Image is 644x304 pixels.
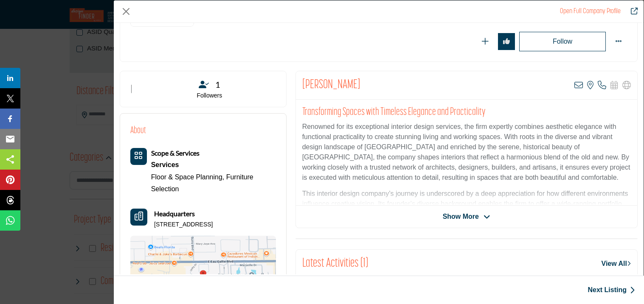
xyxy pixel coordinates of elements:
a: Next Listing [588,285,635,295]
b: Scope & Services [151,149,200,157]
button: Redirect to login page [498,33,515,50]
a: Scope & Services [151,150,200,157]
p: Followers [143,92,276,100]
a: Floor & Space Planning, [151,173,225,181]
h2: Latest Activities (1) [302,256,368,271]
button: Redirect to login page [477,33,494,50]
a: Redirect to androulla-diorio [560,8,621,15]
p: This interior design company’s journey is underscored by a deep appreciation for how different en... [302,189,631,260]
a: View All [602,259,631,269]
p: [STREET_ADDRESS] [154,220,213,229]
a: Furniture Selection [151,173,253,192]
p: Renowned for its exceptional interior design services, the firm expertly combines aesthetic elega... [302,122,631,183]
button: Category Icon [130,148,147,165]
h2: Transforming Spaces with Timeless Elegance and Practicality [302,106,631,119]
h2: Androulla Diorio [302,78,360,93]
a: Redirect to androulla-diorio [625,6,638,17]
button: Headquarter icon [130,209,147,226]
button: Redirect to login [519,32,606,51]
h2: About [130,124,146,138]
span: Show More [443,212,479,222]
div: Interior and exterior spaces including lighting, layouts, furnishings, accessories, artwork, land... [151,159,276,171]
a: Services [151,159,276,171]
button: Close [120,5,132,18]
button: More Options [610,33,627,50]
span: 1 [215,78,220,91]
b: Headquarters [154,209,195,219]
